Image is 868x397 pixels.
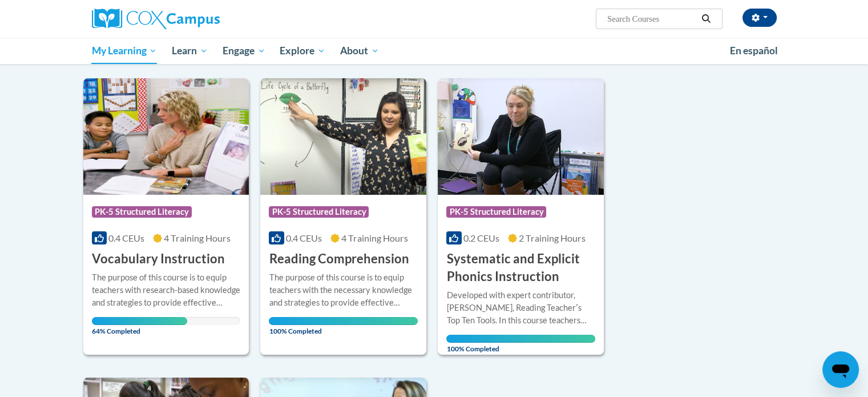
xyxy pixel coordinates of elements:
[286,232,322,243] span: 0.4 CEUs
[92,206,192,218] span: PK-5 Structured Literacy
[83,78,249,355] a: Course LogoPK-5 Structured Literacy0.4 CEUs4 Training Hours Vocabulary InstructionThe purpose of ...
[269,250,409,268] h3: Reading Comprehension
[822,351,859,388] iframe: Button to launch messaging window
[172,44,208,58] span: Learn
[272,38,333,64] a: Explore
[215,38,273,64] a: Engage
[742,9,777,27] button: Account Settings
[341,232,408,243] span: 4 Training Hours
[84,38,165,64] a: My Learning
[223,44,265,58] span: Engage
[92,250,225,268] h3: Vocabulary Instruction
[438,78,604,355] a: Course LogoPK-5 Structured Literacy0.2 CEUs2 Training Hours Systematic and Explicit Phonics Instr...
[333,38,386,64] a: About
[164,232,231,243] span: 4 Training Hours
[83,78,249,195] img: Course Logo
[269,317,418,325] div: Your progress
[260,78,426,195] img: Course Logo
[280,44,325,58] span: Explore
[92,317,187,325] div: Your progress
[92,271,241,309] div: The purpose of this course is to equip teachers with research-based knowledge and strategies to p...
[108,232,144,243] span: 0.4 CEUs
[446,335,595,343] div: Your progress
[269,206,369,218] span: PK-5 Structured Literacy
[446,335,595,353] span: 100% Completed
[164,38,215,64] a: Learn
[446,206,546,218] span: PK-5 Structured Literacy
[260,78,426,355] a: Course LogoPK-5 Structured Literacy0.4 CEUs4 Training Hours Reading ComprehensionThe purpose of t...
[92,9,220,29] img: Cox Campus
[269,317,418,335] span: 100% Completed
[697,12,714,26] button: Search
[722,39,785,63] a: En español
[340,44,379,58] span: About
[92,317,187,335] span: 64% Completed
[269,271,418,309] div: The purpose of this course is to equip teachers with the necessary knowledge and strategies to pr...
[446,250,595,286] h3: Systematic and Explicit Phonics Instruction
[463,232,499,243] span: 0.2 CEUs
[92,9,309,29] a: Cox Campus
[438,78,604,195] img: Course Logo
[446,289,595,327] div: Developed with expert contributor, [PERSON_NAME], Reading Teacherʹs Top Ten Tools. In this course...
[606,12,697,26] input: Search Courses
[730,45,778,57] span: En español
[75,38,794,64] div: Main menu
[91,44,157,58] span: My Learning
[519,232,586,243] span: 2 Training Hours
